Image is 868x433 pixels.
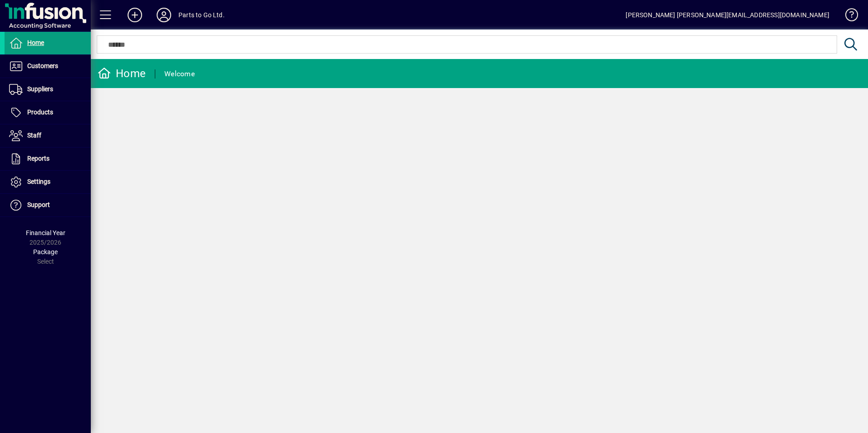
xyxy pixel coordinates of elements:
[27,178,50,185] span: Settings
[27,62,58,69] span: Customers
[5,101,91,124] a: Products
[98,66,146,81] div: Home
[5,194,91,216] a: Support
[27,39,44,46] span: Home
[149,7,178,23] button: Profile
[626,8,829,22] div: [PERSON_NAME] [PERSON_NAME][EMAIL_ADDRESS][DOMAIN_NAME]
[5,124,91,147] a: Staff
[33,248,58,256] span: Package
[5,171,91,193] a: Settings
[27,201,50,208] span: Support
[26,229,65,236] span: Financial Year
[27,85,53,93] span: Suppliers
[164,67,195,81] div: Welcome
[27,155,49,162] span: Reports
[27,132,41,139] span: Staff
[178,8,225,22] div: Parts to Go Ltd.
[120,7,149,23] button: Add
[5,78,91,101] a: Suppliers
[5,148,91,170] a: Reports
[838,2,857,31] a: Knowledge Base
[27,108,53,116] span: Products
[5,55,91,78] a: Customers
